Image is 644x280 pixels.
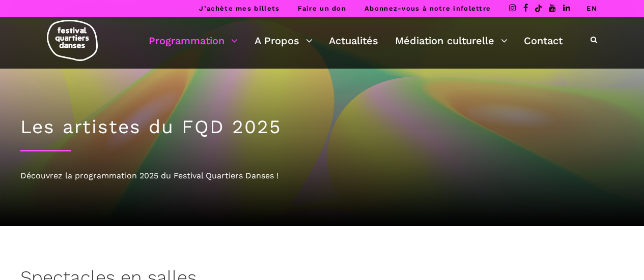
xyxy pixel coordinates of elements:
a: Abonnez-vous à notre infolettre [365,5,491,12]
div: Découvrez la programmation 2025 du Festival Quartiers Danses ! [20,169,624,182]
a: Faire un don [298,5,346,12]
img: logo-fqd-med [47,20,98,61]
h1: Les artistes du FQD 2025 [20,116,624,138]
a: Médiation culturelle [395,32,508,49]
a: EN [586,5,597,12]
a: J’achète mes billets [199,5,279,12]
a: Programmation [149,32,238,49]
a: Actualités [329,32,378,49]
a: Contact [524,32,563,49]
a: A Propos [255,32,313,49]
